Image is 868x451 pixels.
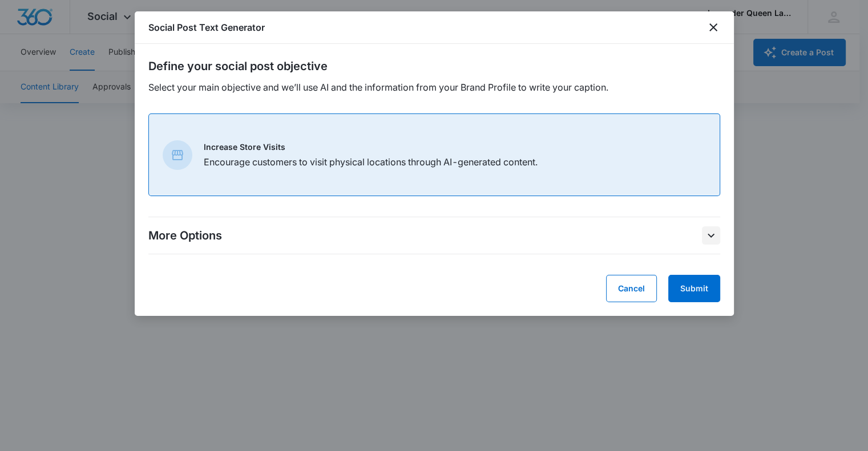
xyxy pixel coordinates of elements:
p: More Options [148,227,222,244]
p: Increase Store Visits [204,141,538,153]
button: More Options [702,226,720,245]
h1: Social Post Text Generator [148,21,265,34]
p: Select your main objective and we’ll use AI and the information from your Brand Profile to write ... [148,80,720,94]
button: Submit [668,275,720,302]
h2: Define your social post objective [148,58,720,75]
p: Encourage customers to visit physical locations through AI-generated content. [204,155,538,169]
button: close [706,21,720,34]
button: Cancel [606,275,657,302]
